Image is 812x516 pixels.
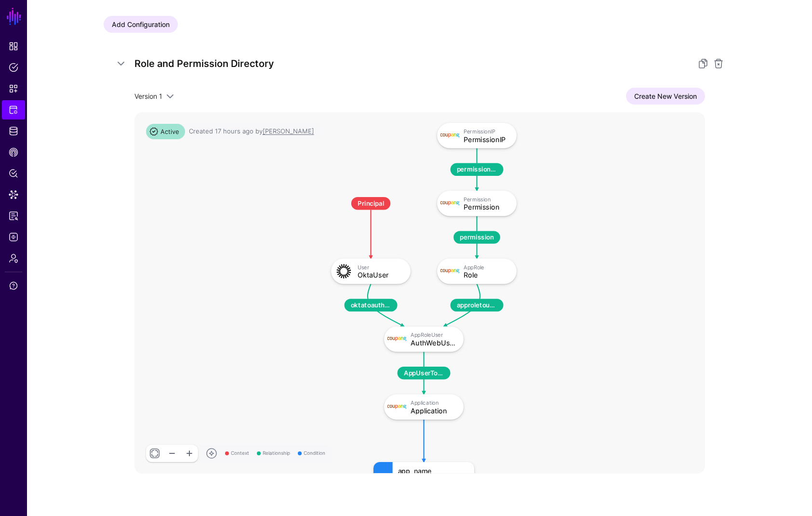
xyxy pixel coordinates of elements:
span: Logs [9,232,18,242]
span: Condition [298,450,325,457]
a: Identity Data Fabric [2,121,25,141]
a: CAEP Hub [2,143,25,162]
span: Identity Data Fabric [9,126,18,136]
span: Support [9,281,18,291]
a: Create New Version [626,88,705,105]
a: Snippets [2,79,25,98]
div: AppRoleUser [411,331,456,338]
span: Access Reporting [9,211,18,221]
div: Created 17 hours ago by [189,127,314,136]
a: Add Configuration [104,16,178,33]
a: Protected Systems [2,100,25,119]
span: Data Lens [9,190,18,199]
span: Snippets [9,84,18,93]
span: Protected Systems [9,105,18,115]
span: permissioniptopermission [450,163,503,176]
img: svg+xml;base64,PHN2ZyBpZD0iTG9nbyIgeG1sbnM9Imh0dHA6Ly93d3cudzMub3JnLzIwMDAvc3ZnIiB3aWR0aD0iMTIxLj... [440,194,459,213]
a: Data Lens [2,185,25,204]
img: svg+xml;base64,PHN2ZyBpZD0iTG9nbyIgeG1sbnM9Imh0dHA6Ly93d3cudzMub3JnLzIwMDAvc3ZnIiB3aWR0aD0iMTIxLj... [387,330,406,349]
span: Version 1 [134,92,162,100]
app-identifier: [PERSON_NAME] [263,127,314,135]
span: oktatoauthwebuser [344,299,397,311]
span: Policies [9,63,18,72]
div: Permission [464,203,509,211]
span: Admin [9,253,18,263]
span: Relationship [257,450,290,457]
div: PermissionIP [464,135,509,143]
span: Principal [351,197,390,210]
div: Permission [464,196,509,202]
a: Access Reporting [2,206,25,225]
div: Application [411,407,456,414]
div: app_name [398,467,468,475]
a: Admin [2,249,25,268]
img: svg+xml;base64,PHN2ZyB3aWR0aD0iNjQiIGhlaWdodD0iNjQiIHZpZXdCb3g9IjAgMCA2NCA2NCIgZmlsbD0ibm9uZSIgeG... [334,262,353,281]
div: Role [464,271,509,278]
span: Context [225,450,249,457]
h5: Role and Permission Directory [134,56,686,71]
span: permission [453,231,500,243]
div: Application [411,399,456,406]
div: AuthWebUser [411,339,456,346]
img: svg+xml;base64,PHN2ZyBpZD0iTG9nbyIgeG1sbnM9Imh0dHA6Ly93d3cudzMub3JnLzIwMDAvc3ZnIiB3aWR0aD0iMTIxLj... [440,262,459,281]
div: User [358,264,403,270]
a: Dashboard [2,37,25,56]
img: svg+xml;base64,PHN2ZyBpZD0iTG9nbyIgeG1sbnM9Imh0dHA6Ly93d3cudzMub3JnLzIwMDAvc3ZnIiB3aWR0aD0iMTIxLj... [440,126,459,146]
a: Logs [2,227,25,247]
span: Policy Lens [9,169,18,178]
img: svg+xml;base64,PHN2ZyBpZD0iTG9nbyIgeG1sbnM9Imh0dHA6Ly93d3cudzMub3JnLzIwMDAvc3ZnIiB3aWR0aD0iMTIxLj... [387,397,406,417]
span: Active [146,124,185,139]
span: approletouser [450,299,503,311]
span: Dashboard [9,41,18,51]
a: Policies [2,58,25,77]
div: PermissionIP [464,128,509,134]
span: AppUserToApp [397,367,450,379]
a: SGNL [6,6,22,27]
div: AppRole [464,264,509,270]
span: CAEP Hub [9,147,18,157]
a: Policy Lens [2,164,25,183]
div: OktaUser [358,271,403,278]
